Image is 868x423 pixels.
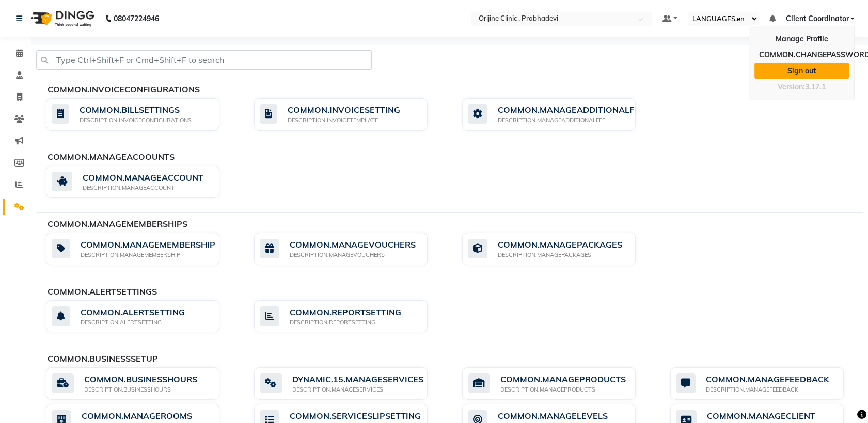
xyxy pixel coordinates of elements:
b: 08047224946 [114,4,159,33]
div: Version:3.17.1 [754,79,849,94]
a: COMMON.MANAGEPACKAGESDESCRIPTION.MANAGEPACKAGES [462,233,655,265]
a: COMMON.MANAGEPRODUCTSDESCRIPTION.MANAGEPRODUCTS [462,367,655,400]
div: COMMON.ALERTSETTING [81,306,185,318]
div: DESCRIPTION.INVOICECONFIGURATIONS [80,116,192,125]
div: COMMON.MANAGEMEMBERSHIP [81,238,215,251]
div: COMMON.MANAGEVOUCHERS [290,238,416,251]
a: COMMON.MANAGEADDITIONALFEEDESCRIPTION.MANAGEADDITIONALFEE [462,98,655,131]
div: DESCRIPTION.MANAGEFEEDBACK [706,385,829,394]
div: DESCRIPTION.MANAGEADDITIONALFEE [498,116,644,125]
a: COMMON.MANAGEVOUCHERSDESCRIPTION.MANAGEVOUCHERS [254,233,447,265]
a: COMMON.BILLSETTINGSDESCRIPTION.INVOICECONFIGURATIONS [46,98,239,131]
a: COMMON.CHANGEPASSWORD [754,47,849,63]
div: DESCRIPTION.ALERTSETTING [81,318,185,327]
a: COMMON.MANAGEMEMBERSHIPDESCRIPTION.MANAGEMEMBERSHIP [46,233,239,265]
div: COMMON.INVOICESETTING [288,104,400,116]
div: COMMON.MANAGEPRODUCTS [500,373,626,385]
div: DESCRIPTION.MANAGEACCOUNT [83,184,203,192]
img: logo [26,4,97,33]
div: COMMON.MANAGELEVELS [498,410,608,422]
a: COMMON.INVOICESETTINGDESCRIPTION.INVOICETEMPLATE [254,98,447,131]
div: COMMON.MANAGEADDITIONALFEE [498,104,644,116]
input: Type Ctrl+Shift+F or Cmd+Shift+F to search [36,50,372,70]
div: DESCRIPTION.INVOICETEMPLATE [288,116,400,125]
div: COMMON.MANAGECLIENT [707,410,816,422]
div: DESCRIPTION.MANAGEVOUCHERS [290,251,416,259]
div: DESCRIPTION.MANAGESERVICES [292,385,423,394]
a: COMMON.MANAGEACCOUNTDESCRIPTION.MANAGEACCOUNT [46,166,239,198]
div: DYNAMIC.15.MANAGESERVICES [292,373,423,385]
a: Manage Profile [754,31,849,47]
div: DESCRIPTION.BUSINESSHOURS [84,385,197,394]
div: COMMON.SERVICESLIPSETTING [290,410,421,422]
div: DESCRIPTION.MANAGEPACKAGES [498,251,622,259]
a: DYNAMIC.15.MANAGESERVICESDESCRIPTION.MANAGESERVICES [254,367,447,400]
div: COMMON.MANAGEROOMS [82,410,192,422]
a: COMMON.ALERTSETTINGDESCRIPTION.ALERTSETTING [46,300,239,333]
a: Sign out [754,63,849,79]
a: COMMON.BUSINESSHOURSDESCRIPTION.BUSINESSHOURS [46,367,239,400]
div: COMMON.MANAGEPACKAGES [498,238,622,251]
div: COMMON.MANAGEACCOUNT [83,171,203,184]
div: DESCRIPTION.REPORTSETTING [290,318,401,327]
div: DESCRIPTION.MANAGEPRODUCTS [500,385,626,394]
div: COMMON.BUSINESSHOURS [84,373,197,385]
div: DESCRIPTION.MANAGEMEMBERSHIP [81,251,215,259]
div: COMMON.BILLSETTINGS [80,104,192,116]
div: COMMON.REPORTSETTING [290,306,401,318]
span: Client Coordinator [785,13,848,24]
a: COMMON.REPORTSETTINGDESCRIPTION.REPORTSETTING [254,300,447,333]
a: COMMON.MANAGEFEEDBACKDESCRIPTION.MANAGEFEEDBACK [670,367,863,400]
div: COMMON.MANAGEFEEDBACK [706,373,829,385]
